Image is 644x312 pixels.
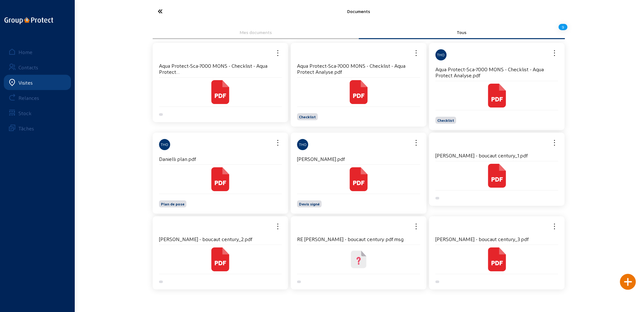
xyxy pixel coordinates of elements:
[159,139,170,150] div: THO
[4,44,71,59] a: Home
[435,236,558,242] h4: [PERSON_NAME] - boucaut century_3.pdf
[161,202,184,206] span: Plan de pose
[18,80,33,86] div: Visites
[4,75,71,90] a: Visites
[297,63,420,75] h4: Aqua Protect-Sca-7000 MONS - Checklist - Aqua Protect Analyse.pdf
[297,139,308,150] div: THO
[297,236,420,242] h4: RE [PERSON_NAME] - boucaut century pdf.msg
[435,152,558,158] h4: [PERSON_NAME] - boucaut century_1.pdf
[157,30,354,35] div: Mes documents
[159,236,282,242] h4: [PERSON_NAME] - boucaut century_2.pdf
[159,63,282,75] h4: Aqua Protect-Sca-7000 MONS - Checklist - Aqua Protect Analyse.pdf_timestamp=638925003963587545&ex...
[435,66,558,78] h4: Aqua Protect-Sca-7000 MONS - Checklist - Aqua Protect Analyse.pdf
[219,9,499,14] div: Documents
[435,49,447,60] div: THO
[299,114,316,119] span: Checklist
[4,105,71,121] a: Stock
[363,30,560,35] div: Tous
[18,95,39,101] div: Relances
[558,22,567,32] div: 9
[299,202,320,206] span: Devis signé
[18,49,32,55] div: Home
[4,17,53,24] img: logo-oneline.png
[18,110,31,116] div: Stock
[159,156,282,162] h4: Danielli plan.pdf
[437,118,454,122] span: Checklist
[4,59,71,75] a: Contacts
[297,156,420,162] h4: [PERSON_NAME].pdf
[4,90,71,105] a: Relances
[4,121,71,136] a: Tâches
[18,125,34,131] div: Tâches
[18,64,38,70] div: Contacts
